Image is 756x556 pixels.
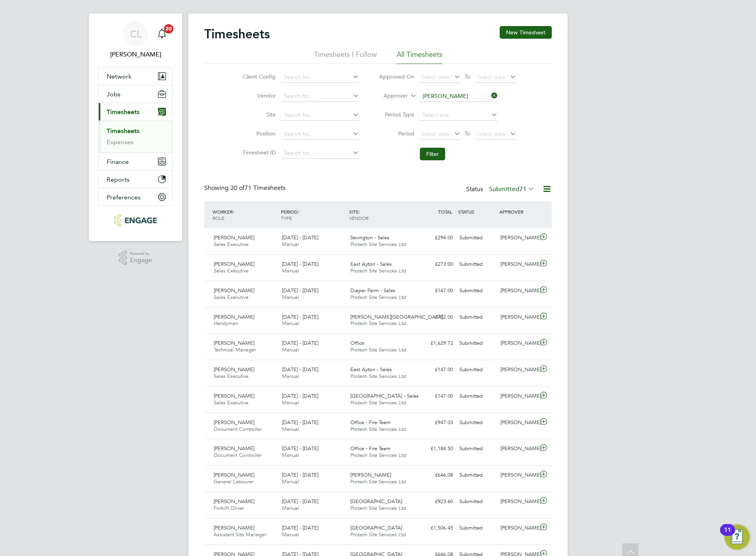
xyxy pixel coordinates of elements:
span: To [462,71,472,82]
span: 71 [519,185,527,193]
div: [PERSON_NAME] [497,416,538,429]
span: Sales Executive [214,267,248,274]
div: Showing [204,184,287,192]
a: Powered byEngage [119,250,152,265]
input: Search for... [420,91,498,102]
div: Submitted [456,258,497,271]
span: Select date [477,73,505,81]
span: Manual [282,320,299,327]
span: TOTAL [438,208,452,215]
li: Timesheets I Follow [314,50,377,64]
span: [PERSON_NAME] [214,314,254,320]
span: Manual [282,399,299,406]
span: Jobs [107,90,120,98]
div: Submitted [456,495,497,508]
div: [PERSON_NAME] [497,258,538,271]
a: Timesheets [107,127,139,135]
input: Search for... [281,148,359,159]
button: Jobs [99,85,172,103]
span: Protech Site Services Ltd [350,399,406,406]
span: [DATE] - [DATE] [282,393,318,399]
span: [PERSON_NAME] [214,261,254,267]
img: protechltd-logo-retina.png [114,214,156,227]
span: 71 Timesheets [230,184,286,192]
label: Period Type [379,111,414,118]
span: Protech Site Services Ltd [350,241,406,248]
div: WORKER [211,205,279,225]
label: Vendor [240,92,276,99]
button: Network [99,68,172,85]
span: Manual [282,452,299,458]
span: 30 of [230,184,244,192]
div: Submitted [456,390,497,403]
div: 11 [724,530,731,540]
span: Finance [107,158,129,165]
input: Search for... [281,129,359,140]
div: Submitted [456,284,497,297]
span: Protech Site Services Ltd [350,478,406,485]
span: / [298,208,299,215]
span: [PERSON_NAME] [214,419,254,426]
div: Timesheets [99,120,172,152]
input: Search for... [281,72,359,83]
button: Filter [420,148,445,160]
span: Document Controller [214,452,261,458]
div: £147.00 [415,390,456,403]
div: APPROVER [497,205,538,219]
span: Protech Site Services Ltd [350,346,406,353]
div: PERIOD [279,205,347,225]
a: CL[PERSON_NAME] [98,21,173,59]
div: £147.00 [415,284,456,297]
div: [PERSON_NAME] [497,363,538,376]
label: Submitted [489,185,534,193]
button: Preferences [99,188,172,206]
button: New Timesheet [500,26,552,39]
span: Manual [282,478,299,485]
label: Approved On [379,73,414,80]
div: Submitted [456,469,497,482]
span: [GEOGRAPHIC_DATA] - Sales [350,393,419,399]
div: £752.00 [415,311,456,324]
span: Manual [282,346,299,353]
button: Reports [99,171,172,188]
span: Protech Site Services Ltd [350,505,406,511]
div: [PERSON_NAME] [497,522,538,535]
label: Position [240,130,276,137]
span: [PERSON_NAME] [350,471,391,478]
span: / [359,208,360,215]
span: [DATE] - [DATE] [282,366,318,373]
div: £294.00 [415,231,456,244]
div: [PERSON_NAME] [497,495,538,508]
span: Engage [130,257,152,264]
span: Manual [282,531,299,538]
span: Reports [107,176,130,183]
span: CL [130,29,141,39]
div: [PERSON_NAME] [497,469,538,482]
span: Sales Executive [214,399,248,406]
span: [GEOGRAPHIC_DATA] [350,524,402,531]
span: Chloe Lyons [98,50,173,59]
span: [DATE] - [DATE] [282,287,318,294]
span: [DATE] - [DATE] [282,261,318,267]
span: Protech Site Services Ltd [350,426,406,432]
span: [DATE] - [DATE] [282,419,318,426]
input: Search for... [281,91,359,102]
span: Office [350,340,364,346]
span: Sales Executive [214,294,248,301]
span: Handyman [214,320,238,327]
span: [PERSON_NAME] [214,524,254,531]
span: Timesheets [107,108,139,116]
div: £923.60 [415,495,456,508]
span: Sales Executive [214,373,248,379]
span: Office - Fire Team [350,445,391,452]
div: £947.03 [415,416,456,429]
span: TYPE [281,215,292,221]
span: Diaper Farm - Sales [350,287,395,294]
span: Preferences [107,193,141,201]
span: [DATE] - [DATE] [282,498,318,505]
label: Timesheet ID [240,149,276,156]
div: Submitted [456,231,497,244]
span: [PERSON_NAME] [214,498,254,505]
span: / [233,208,234,215]
div: £273.00 [415,258,456,271]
